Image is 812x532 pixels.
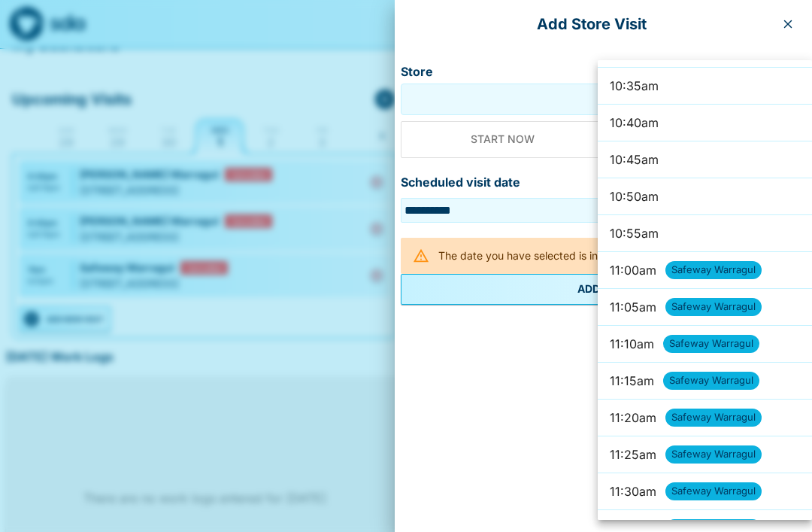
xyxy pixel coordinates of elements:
span: Safeway Warragul [665,263,762,278]
li: 11:20am [598,400,812,436]
span: Safeway Warragul [663,336,759,351]
li: 11:10am [598,326,812,363]
span: Safeway Warragul [665,410,762,425]
li: 10:45am [598,141,812,178]
span: Safeway Warragul [665,484,762,499]
span: Safeway Warragul [665,447,762,462]
span: Safeway Warragul [665,299,762,315]
li: 11:30am [598,473,812,510]
li: 10:40am [598,105,812,141]
li: 10:35am [598,68,812,105]
li: 10:55am [598,215,812,252]
li: 11:05am [598,289,812,326]
li: 11:00am [598,252,812,289]
li: 11:15am [598,363,812,400]
li: 10:50am [598,178,812,215]
li: 11:25am [598,436,812,473]
span: Safeway Warragul [663,373,759,388]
